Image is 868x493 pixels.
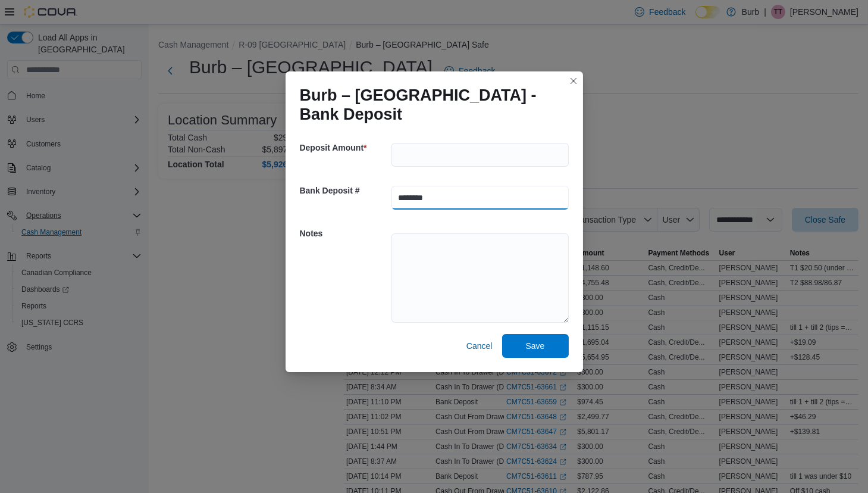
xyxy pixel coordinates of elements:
h1: Burb – [GEOGRAPHIC_DATA] - Bank Deposit [300,86,559,124]
button: Closes this modal window [566,74,581,88]
span: Cancel [466,340,493,352]
button: Save [502,334,569,358]
h5: Notes [300,221,389,245]
span: Save [526,340,545,352]
h5: Deposit Amount [300,136,389,160]
h5: Bank Deposit # [300,179,389,202]
button: Cancel [462,334,497,358]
